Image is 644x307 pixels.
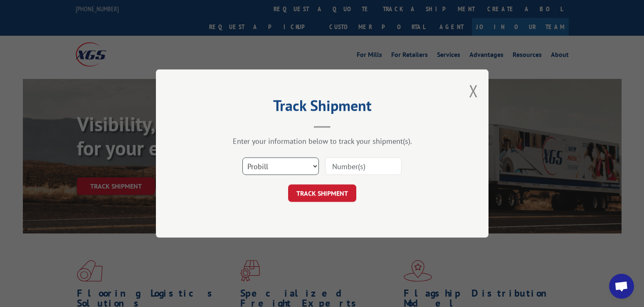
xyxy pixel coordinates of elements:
[325,157,402,175] input: Number(s)
[197,136,447,146] div: Enter your information below to track your shipment(s).
[197,100,447,115] h2: Track Shipment
[469,80,478,102] button: Close modal
[288,184,356,202] button: TRACK SHIPMENT
[609,274,634,299] div: Open chat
